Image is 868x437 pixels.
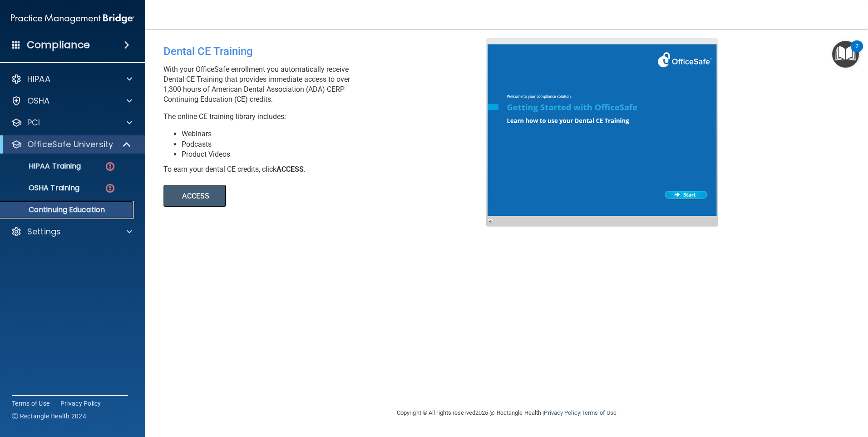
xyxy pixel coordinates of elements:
a: HIPAA [11,74,132,84]
a: Settings [11,226,132,237]
p: Continuing Education [6,205,130,214]
div: 2 [855,46,858,58]
p: OSHA [27,95,50,106]
p: OSHA Training [6,184,79,193]
p: The online CE training library includes: [163,112,493,122]
button: ACCESS [163,185,226,207]
h4: Compliance [27,39,90,51]
div: Copyright © All rights reserved 2025 @ Rectangle Health | | [341,398,672,427]
a: Privacy Policy [544,409,580,416]
img: danger-circle.6113f641.png [104,183,116,194]
p: OfficeSafe University [27,139,113,150]
li: Webinars [182,129,493,139]
a: OSHA [11,95,132,106]
p: HIPAA [27,74,50,84]
p: PCI [27,117,40,128]
img: PMB logo [11,10,134,28]
a: OfficeSafe University [11,139,132,150]
button: Open Resource Center, 2 new notifications [832,41,859,68]
img: danger-circle.6113f641.png [104,161,116,172]
iframe: Drift Widget Chat Controller [711,372,857,409]
span: Ⓒ Rectangle Health 2024 [12,412,86,421]
div: To earn your dental CE credits, click . [163,164,493,174]
div: Dental CE Training [163,38,493,65]
a: Privacy Policy [60,399,101,408]
a: Terms of Use [582,409,616,416]
a: Terms of Use [12,399,49,408]
p: Settings [27,226,61,237]
li: Podcasts [182,139,493,149]
b: ACCESS [276,165,304,174]
a: ACCESS [163,193,412,200]
p: With your OfficeSafe enrollment you automatically receive Dental CE Training that provides immedi... [163,65,493,104]
p: HIPAA Training [6,162,81,171]
li: Product Videos [182,149,493,159]
a: PCI [11,117,132,128]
